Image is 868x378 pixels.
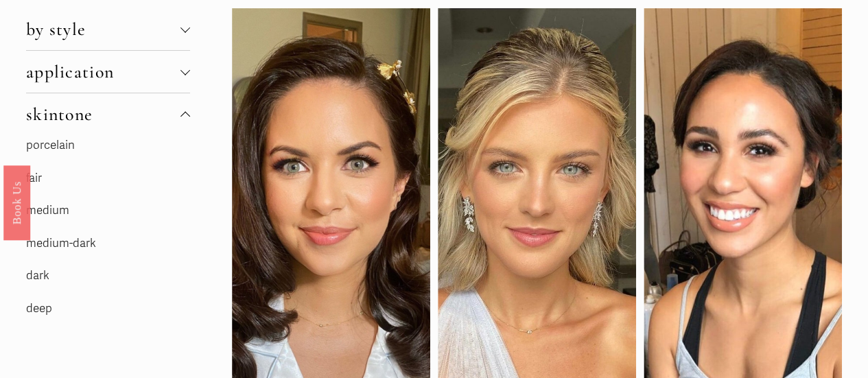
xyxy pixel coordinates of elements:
[26,93,190,135] button: skintone
[26,171,42,185] a: fair
[26,51,190,93] button: application
[3,165,30,239] a: Book Us
[26,301,52,316] a: deep
[26,19,180,40] span: by style
[26,8,190,50] button: by style
[26,268,49,283] a: dark
[26,61,180,82] span: application
[26,135,190,340] div: skintone
[26,104,180,125] span: skintone
[26,236,96,250] a: medium-dark
[26,138,75,152] a: porcelain
[26,203,69,217] a: medium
